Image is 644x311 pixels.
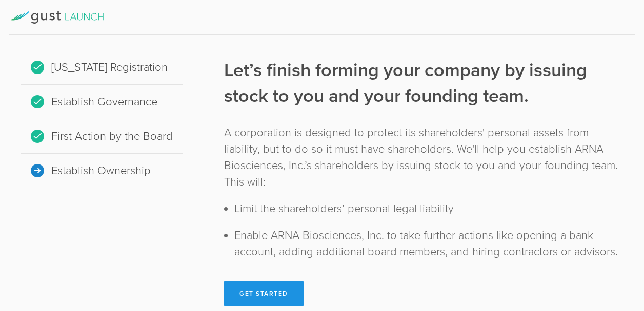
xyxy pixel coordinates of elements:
[224,124,623,190] div: A corporation is designed to protect its shareholders' personal assets from liability, but to do ...
[21,154,183,188] div: Establish Ownership
[21,85,183,119] div: Establish Governance
[224,281,304,306] button: Get Started
[224,58,623,109] h1: Let’s finish forming your company by issuing stock to you and your founding team.
[234,227,623,260] li: Enable ARNA Biosciences, Inc. to take further actions like opening a bank account, adding additio...
[234,200,623,217] li: Limit the shareholders’ personal legal liability
[21,50,183,85] div: [US_STATE] Registration
[21,119,183,154] div: First Action by the Board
